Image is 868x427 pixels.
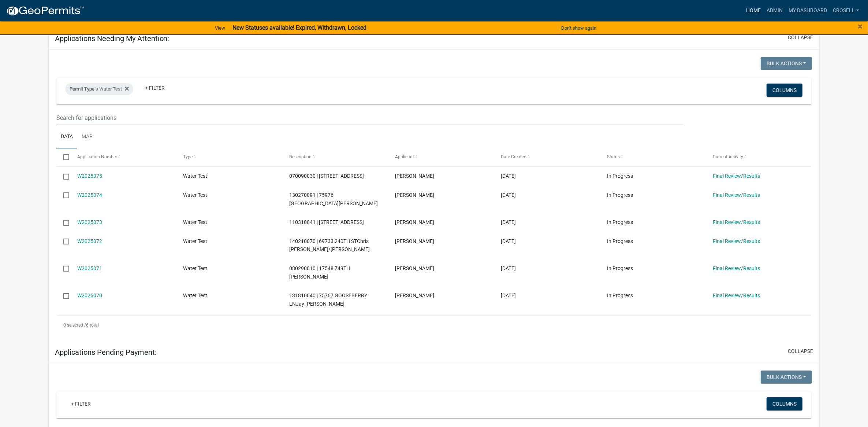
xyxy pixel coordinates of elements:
[501,238,516,244] span: 08/15/2025
[176,148,282,166] datatable-header-cell: Type
[289,192,378,206] span: 130270091 | 75976 230TH STZakry Krenz
[77,192,102,198] a: W2025074
[494,148,600,166] datatable-header-cell: Date Created
[395,265,434,271] span: Gina Gullickson
[788,34,813,41] button: collapse
[501,154,527,159] span: Date Created
[183,292,207,298] span: Water Test
[761,371,812,384] button: Bulk Actions
[607,192,633,198] span: In Progress
[395,292,434,298] span: Craig J. Rosell
[501,173,516,179] span: 08/19/2025
[607,154,620,159] span: Status
[764,4,786,18] a: Admin
[607,265,633,271] span: In Progress
[183,173,207,179] span: Water Test
[77,219,102,225] a: W2025073
[858,21,863,32] span: ×
[713,219,760,225] a: Final Review/Results
[558,22,599,34] button: Don't show again
[767,84,802,97] button: Columns
[761,57,812,70] button: Bulk Actions
[713,154,743,159] span: Current Activity
[395,173,434,179] span: Craig J. Rosell
[77,154,117,159] span: Application Number
[55,348,157,357] h5: Applications Pending Payment:
[830,4,862,18] a: crosell
[788,347,813,355] button: collapse
[607,219,633,225] span: In Progress
[183,154,193,159] span: Type
[786,4,830,18] a: My Dashboard
[77,173,102,179] a: W2025075
[65,83,133,95] div: is Water Test
[767,397,802,411] button: Columns
[600,148,706,166] datatable-header-cell: Status
[289,292,367,307] span: 131810040 | 75767 GOOSEBERRY LNJay Waltman
[282,148,388,166] datatable-header-cell: Description
[56,125,77,149] a: Data
[501,219,516,225] span: 08/15/2025
[395,238,434,244] span: Gina Gullickson
[607,292,633,298] span: In Progress
[501,265,516,271] span: 08/12/2025
[289,265,350,280] span: 080290010 | 17548 749TH AVERobert Hoffman
[56,148,70,166] datatable-header-cell: Select
[55,34,169,43] h5: Applications Needing My Attention:
[70,86,94,92] span: Permit Type
[713,238,760,244] a: Final Review/Results
[77,265,102,271] a: W2025071
[713,265,760,271] a: Final Review/Results
[289,238,370,253] span: 140210070 | 69733 240TH STChris Vogt/Brandon Vogt
[713,173,760,179] a: Final Review/Results
[212,22,228,34] a: View
[713,192,760,198] a: Final Review/Results
[56,110,684,125] input: Search for applications
[232,24,366,31] strong: New Statuses available! Expired, Withdrawn, Locked
[65,397,97,411] a: + Filter
[501,292,516,298] span: 08/07/2025
[289,173,364,179] span: 070090030 | 20620 816TH AVE
[77,238,102,244] a: W2025072
[713,292,760,298] a: Final Review/Results
[388,148,494,166] datatable-header-cell: Applicant
[183,238,207,244] span: Water Test
[395,219,434,225] span: Craig J. Rosell
[501,192,516,198] span: 08/19/2025
[607,238,633,244] span: In Progress
[706,148,812,166] datatable-header-cell: Current Activity
[49,49,819,342] div: collapse
[63,323,86,328] span: 0 selected /
[183,265,207,271] span: Water Test
[183,219,207,225] span: Water Test
[743,4,764,18] a: Home
[289,219,364,225] span: 110310041 | 85536 227TH ST
[183,192,207,198] span: Water Test
[77,292,102,298] a: W2025070
[607,173,633,179] span: In Progress
[77,125,97,149] a: Map
[395,192,434,198] span: Craig J. Rosell
[70,148,176,166] datatable-header-cell: Application Number
[395,154,414,159] span: Applicant
[289,154,312,159] span: Description
[858,22,863,31] button: Close
[139,81,171,95] a: + Filter
[56,316,812,334] div: 6 total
